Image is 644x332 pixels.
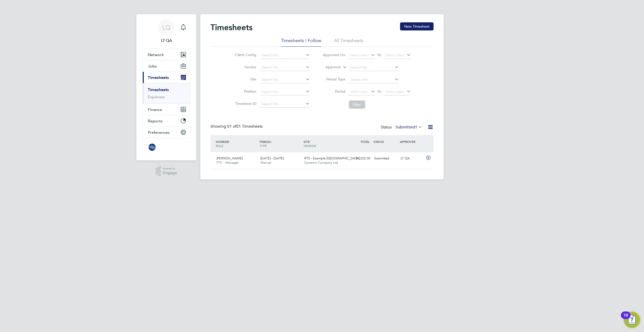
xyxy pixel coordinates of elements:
[234,101,256,106] label: Timesheet ID
[210,22,253,32] h2: Timesheets
[227,124,236,129] span: 01 of
[323,53,345,57] label: Approved On
[148,87,169,92] a: Timesheets
[376,52,383,58] span: To
[142,38,190,44] span: LT QA
[260,101,310,108] input: Search for...
[148,107,162,112] span: Finance
[623,315,628,322] div: 10
[385,89,404,94] span: Select date
[143,83,190,104] div: Timesheets
[148,119,163,123] span: Reports
[148,64,157,69] span: Jobs
[304,156,360,160] span: RTS - Example [GEOGRAPHIC_DATA]
[136,14,196,160] nav: Main navigation
[148,143,185,151] img: dynamic-logo-retina.png
[217,156,243,160] span: [PERSON_NAME]
[399,137,425,146] div: APPROVER
[399,154,425,163] div: LT QA
[142,143,190,151] a: Go to home page
[148,94,165,99] a: Expenses
[271,140,272,144] span: /
[385,53,404,57] span: Select date
[143,127,190,138] button: Preferences
[304,160,338,165] span: Dynamic Company Ltd
[260,88,310,95] input: Search for...
[143,115,190,126] button: Reports
[350,89,368,94] span: Select date
[143,60,190,72] button: Jobs
[163,171,177,175] span: Engage
[334,38,363,47] li: All Timesheets
[143,49,190,60] button: Network
[148,130,170,135] span: Preferences
[260,156,284,160] span: [DATE] - [DATE]
[349,101,365,109] button: Filter
[260,76,310,83] input: Search for...
[156,167,177,176] a: Powered byEngage
[310,140,311,144] span: /
[214,137,258,150] div: WORKER
[346,154,372,163] div: £1,232.00
[260,52,310,59] input: Search for...
[323,77,345,81] label: Period Type
[260,160,271,165] span: Manual
[361,140,370,144] span: TOTAL
[148,52,164,57] span: Network
[234,65,256,69] label: Vendor
[227,124,263,129] span: 01 Timesheets
[216,144,223,148] span: ROLE
[234,53,256,57] label: Client Config
[210,124,264,129] div: Showing
[415,125,417,130] span: 1
[234,77,256,81] label: Site
[350,53,368,57] span: Select date
[396,125,422,130] label: Submitted
[323,89,345,94] label: Period
[260,144,267,148] span: TYPE
[372,137,399,146] div: STATUS
[162,24,170,31] span: LQ
[143,104,190,115] button: Finance
[163,167,177,171] span: Powered by
[142,19,190,44] a: LQLT QA
[372,154,399,163] div: Submitted
[376,88,383,95] span: To
[217,160,239,165] span: FTC - Manager
[303,144,316,148] span: VENDOR
[258,137,302,150] div: PERIOD
[229,140,230,144] span: /
[281,38,321,47] li: Timesheets I Follow
[349,64,399,71] input: Search for...
[260,64,310,71] input: Search for...
[148,75,169,80] span: Timesheets
[234,89,256,94] label: Position
[381,124,423,131] div: Status
[400,22,434,30] button: New Timesheet
[318,65,341,70] label: Approver
[143,72,190,83] button: Timesheets
[349,76,399,83] input: Select one
[624,312,640,328] button: Open Resource Center, 10 new notifications
[302,137,346,150] div: SITE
